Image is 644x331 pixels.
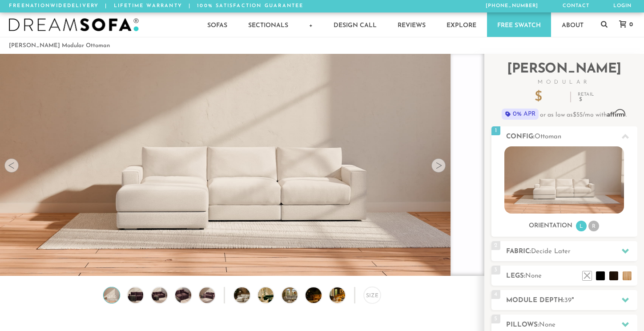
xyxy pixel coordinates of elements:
[506,132,637,142] h2: Config:
[197,287,216,303] img: Landon Modular Ottoman no legs 5
[576,221,587,231] li: L
[330,287,358,303] img: DreamSofa Modular Sofa & Sectional Video Presentation 5
[174,287,193,303] img: Landon Modular Ottoman no legs 4
[491,80,637,85] span: Modular
[189,4,191,8] span: |
[105,4,107,8] span: |
[487,12,551,37] a: Free Swatch
[588,221,599,231] li: R
[607,109,626,117] span: Affirm
[627,22,633,28] span: 0
[491,290,500,299] span: 4
[535,133,561,140] span: Ottoman
[282,287,310,303] img: DreamSofa Modular Sofa & Sectional Video Presentation 3
[258,287,286,303] img: DreamSofa Modular Sofa & Sectional Video Presentation 2
[551,12,594,37] a: About
[529,222,572,230] h3: Orientation
[306,287,334,303] img: DreamSofa Modular Sofa & Sectional Video Presentation 4
[610,20,637,28] a: 0
[126,287,145,303] img: Landon Modular Ottoman no legs 2
[506,320,637,330] h2: Pillows:
[535,91,563,104] p: $
[491,315,500,323] span: 5
[150,287,169,303] img: Landon Modular Ottoman no legs 3
[9,40,110,52] li: [PERSON_NAME] Modular Ottoman
[579,97,592,102] em: $
[506,271,637,281] h2: Legs:
[491,109,637,120] p: or as low as /mo with .
[436,12,487,37] a: Explore
[578,93,594,102] p: Retail
[25,4,67,8] em: Nationwide
[238,12,298,37] a: Sectionals
[491,266,500,274] span: 3
[234,287,262,303] img: DreamSofa Modular Sofa & Sectional Video Presentation 1
[504,146,624,214] img: landon-sofa-no_legs-no_pillows-1.jpg
[539,322,555,328] span: None
[506,246,637,257] h2: Fabric:
[197,12,237,37] a: Sofas
[323,12,387,37] a: Design Call
[502,109,539,120] span: 0% APR
[491,126,500,135] span: 1
[102,287,121,303] img: Landon Modular Ottoman no legs 1
[387,12,436,37] a: Reviews
[573,112,583,118] span: $55
[491,63,637,85] h2: [PERSON_NAME]
[564,297,572,304] span: 39
[299,12,323,37] a: +
[525,273,542,279] span: None
[531,248,571,255] span: Decide Later
[491,241,500,250] span: 2
[506,295,637,306] h2: Module Depth: "
[9,18,139,32] img: DreamSofa - Inspired By Life, Designed By You
[364,287,380,303] div: Size
[606,291,637,324] iframe: Chat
